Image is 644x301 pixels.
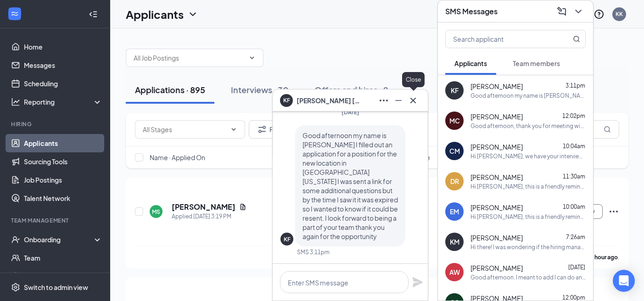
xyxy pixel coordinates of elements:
span: [PERSON_NAME] [470,82,523,91]
svg: MagnifyingGlass [604,126,611,133]
svg: UserCheck [11,235,20,244]
button: Filter Filters [249,120,296,139]
svg: MagnifyingGlass [573,35,580,43]
h5: [PERSON_NAME] [172,202,235,212]
div: MC [449,116,460,125]
div: Applied [DATE] 3:19 PM [172,212,246,221]
svg: Collapse [89,10,98,19]
div: MS [152,208,160,216]
input: All Stages [143,124,226,134]
div: AW [449,268,460,277]
a: Job Postings [24,171,102,189]
div: Hi [PERSON_NAME], we have your interview scheduled for [DATE]. [470,152,586,160]
h1: Applicants [126,6,184,22]
div: Good afternoon, thank you for meeting with me [DATE] for the Team Lead position. After speaking w... [470,122,586,130]
div: SMS 3:11pm [297,248,330,256]
div: KK [616,10,623,18]
div: DR [450,177,459,186]
div: KM [450,237,459,246]
div: Reporting [24,97,103,106]
span: 10:00am [563,203,585,210]
span: [PERSON_NAME] [470,142,523,151]
span: [PERSON_NAME] [470,112,523,121]
svg: ChevronDown [573,6,584,17]
span: 12:00pm [562,294,585,301]
a: Scheduling [24,74,102,93]
div: KF [451,86,459,95]
svg: Minimize [393,95,404,106]
span: 3:11pm [566,82,585,89]
svg: Analysis [11,97,20,106]
a: Messages [24,56,102,74]
svg: Ellipses [608,206,619,217]
div: Hiring [11,120,101,128]
svg: ComposeMessage [556,6,567,17]
svg: QuestionInfo [594,9,605,20]
span: 10:04am [563,143,585,150]
a: DocumentsCrown [24,267,102,285]
span: 12:02pm [562,112,585,119]
svg: Settings [11,283,20,292]
div: Onboarding [24,235,95,244]
button: Minimize [391,93,406,108]
button: ChevronDown [571,4,586,19]
input: All Job Postings [134,53,245,63]
div: Interviews · 30 [231,84,289,95]
button: Ellipses [376,93,391,108]
div: Good afternoon my name is [PERSON_NAME] I filled out an application for a position for the new lo... [470,92,586,100]
svg: ChevronDown [187,9,198,20]
svg: ChevronDown [248,54,256,61]
button: ComposeMessage [554,4,569,19]
svg: WorkstreamLogo [10,9,19,18]
div: CM [449,146,460,156]
svg: Filter [257,124,268,135]
div: Hi [PERSON_NAME], this is a friendly reminder. Your interview with [DEMOGRAPHIC_DATA]-fil-A for M... [470,213,586,221]
svg: ChevronDown [230,126,237,133]
h3: SMS Messages [445,6,498,17]
svg: Plane [412,277,423,288]
span: [PERSON_NAME] [470,203,523,212]
span: [PERSON_NAME] [470,233,523,242]
div: Hi [PERSON_NAME], this is a friendly reminder. Your interview with [DEMOGRAPHIC_DATA]-fil-A for T... [470,183,586,190]
a: Applicants [24,134,102,152]
span: Name · Applied On [150,153,205,162]
a: Home [24,38,102,56]
span: Applicants [454,59,487,67]
a: Talent Network [24,189,102,207]
span: [PERSON_NAME] [PERSON_NAME] [297,95,361,106]
div: KF [284,235,291,243]
div: Open Intercom Messenger [613,270,635,292]
b: an hour ago [587,254,618,261]
span: Team members [513,59,560,67]
input: Search applicant [446,30,554,48]
span: [DATE] [342,109,359,116]
svg: Cross [408,95,419,106]
div: Hi there! I was wondering if the hiring manager was [PERSON_NAME] or another member of the team. ... [470,243,586,251]
div: Close [402,72,425,87]
svg: Document [239,203,246,211]
div: Switch to admin view [24,283,88,292]
span: [PERSON_NAME] [470,263,523,273]
div: Offers and hires · 2 [314,84,388,95]
span: [DATE] [568,264,585,271]
svg: Ellipses [378,95,389,106]
span: 11:30am [563,173,585,180]
div: Team Management [11,217,101,224]
span: [PERSON_NAME] [470,173,523,182]
button: Cross [406,93,420,108]
div: Applications · 895 [135,84,205,95]
span: 7:26am [566,234,585,240]
a: Sourcing Tools [24,152,102,171]
div: Good afternoon. I meant to add I can do any weekday night I'm just unable to do weekend nights du... [470,273,586,281]
div: EM [450,207,459,216]
a: Team [24,249,102,267]
span: Good afternoon my name is [PERSON_NAME] I filled out an application for a position for the new lo... [302,131,398,240]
